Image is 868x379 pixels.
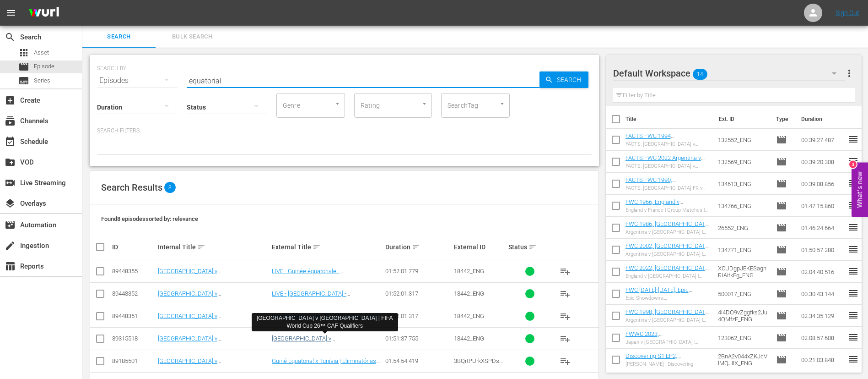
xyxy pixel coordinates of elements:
td: 02:08:57.608 [798,327,848,349]
div: Default Workspace [613,60,846,86]
div: External ID [454,243,506,251]
a: Discovering S1 EP2, [PERSON_NAME] (EN) [625,352,682,366]
td: 123062_ENG [714,327,772,349]
span: Automation [5,220,16,231]
span: Series [18,75,29,86]
div: Argentina v [GEOGRAPHIC_DATA] | Round of 16 | 1998 FIFA World Cup France™ | Full Match Replay [625,317,711,323]
button: playlist_add [554,260,576,282]
span: more_vert [844,68,855,79]
span: 3BQrtPUrkXSPDs5n6jgbUG_POR [454,357,506,371]
td: 132552_ENG [714,129,772,151]
span: Episode [776,288,787,299]
td: 00:39:08.856 [798,173,848,195]
span: reorder [848,310,859,321]
div: External Title [272,242,383,253]
div: Status [508,242,551,253]
th: Ext. ID [713,106,771,132]
span: Create [5,95,16,106]
button: playlist_add [554,328,576,350]
span: apps [18,47,29,58]
span: reorder [848,354,859,365]
span: sort [197,243,205,251]
div: 01:52:01.317 [385,313,451,319]
td: XCUDgpJEKESagnFJAitkFg_ENG [714,261,772,283]
span: reorder [848,134,859,145]
span: Search [88,32,150,42]
span: playlist_add [560,288,571,299]
button: playlist_add [554,350,576,372]
td: 00:39:27.487 [798,129,848,151]
span: playlist_add [560,266,571,277]
div: [GEOGRAPHIC_DATA] v [GEOGRAPHIC_DATA] | FIFA World Cup 26™ CAF Qualifiers [255,314,394,330]
div: FACTS: [GEOGRAPHIC_DATA] FR v [GEOGRAPHIC_DATA] | [GEOGRAPHIC_DATA] 90 [625,185,711,191]
td: 01:50:57.280 [798,239,848,261]
span: Asset [34,48,49,57]
div: FACTS: [GEOGRAPHIC_DATA] v [GEOGRAPHIC_DATA] | [GEOGRAPHIC_DATA] 2022 [625,163,711,169]
a: [GEOGRAPHIC_DATA] v [GEOGRAPHIC_DATA] | FIFA World Cup 26™ CAF Qualifiers(EN) [158,335,268,356]
span: Episode [776,266,787,277]
span: Overlays [5,198,16,209]
span: sort [528,243,537,251]
div: 89315518 [112,335,155,342]
a: FWC [DATE]-[DATE], Epic Showdowns: England v [GEOGRAPHIC_DATA] (EN) (FWC [DATE]-[DATE], Epic Show... [625,286,710,328]
div: England v [GEOGRAPHIC_DATA] | Quarter-finals | FIFA World Cup Qatar 2022™ | Full Match Replay [625,273,711,279]
button: Open [498,99,507,108]
a: [GEOGRAPHIC_DATA] v [GEOGRAPHIC_DATA] | FIFA World Cup 26™ CAF Qualifiers (PT) [158,357,268,378]
span: Schedule [5,136,16,147]
th: Duration [796,106,851,132]
div: 01:52:01.317 [385,290,451,297]
a: [GEOGRAPHIC_DATA] v [GEOGRAPHIC_DATA] | FIFA World Cup 26™ CAF Qualifiers (FR) [158,268,268,288]
span: menu [5,7,16,18]
div: 89185501 [112,357,155,364]
span: Series [34,76,50,85]
td: 2BnA2v044xZKJcVlMQJIlX_ENG [714,349,772,371]
div: Internal Title [158,242,269,253]
div: Argentina v [GEOGRAPHIC_DATA] | Quarter-finals | 1986 FIFA World Cup [GEOGRAPHIC_DATA]™ | Full Ma... [625,229,711,235]
span: reorder [848,178,859,189]
td: 00:21:03.848 [798,349,848,371]
span: reorder [848,266,859,277]
span: Episode [776,332,787,343]
a: Guiné Equatorial x Tunísia | Eliminatórias CAF da Copa do Mundo 26 [272,357,380,371]
div: Japan v [GEOGRAPHIC_DATA] | Quarter-final | FIFA Women's World Cup 2023 | Full Match Replay [625,339,711,345]
span: Episode [776,178,787,189]
button: Open [333,99,342,108]
div: England v France | Group Matches | 1966 FIFA World Cup [GEOGRAPHIC_DATA]™ | Full Match Replay [625,207,711,213]
a: FWC 1986, [GEOGRAPHIC_DATA] v [GEOGRAPHIC_DATA], Quarter-Finals - FMR (EN) [625,220,710,241]
button: Search [539,71,588,88]
span: Ingestion [5,240,16,251]
button: Open Feedback Widget [852,162,868,217]
button: playlist_add [554,283,576,305]
td: 134766_ENG [714,195,772,217]
a: [GEOGRAPHIC_DATA] v [GEOGRAPHIC_DATA] | FIFA World Cup 26™ CAF Qualifiers (IT) [158,290,268,311]
a: Sign Out [836,9,859,16]
span: 18442_ENG [454,335,484,342]
div: 01:54:54.419 [385,357,451,364]
a: [GEOGRAPHIC_DATA] v [GEOGRAPHIC_DATA] | FIFA World Cup 26™ CAF Qualifiers (FR) [158,313,268,333]
span: reorder [848,156,859,167]
span: Bulk Search [161,32,223,42]
span: Channels [5,115,16,126]
div: Episodes [97,68,178,93]
span: playlist_add [560,333,571,344]
a: FWC 1966, England v [GEOGRAPHIC_DATA] (EN) + on this day promo (FWC 1966, England v [GEOGRAPHIC_D... [625,198,707,233]
td: 500017_ENG [714,283,772,305]
a: FWWC 2023, [GEOGRAPHIC_DATA] v [GEOGRAPHIC_DATA] (EN) (FWWC 2023, [GEOGRAPHIC_DATA] v [GEOGRAPHIC... [625,330,693,379]
span: 18442_ENG [454,290,484,297]
span: Episode [18,61,29,72]
span: VOD [5,157,16,168]
div: Epic Showdowns: [GEOGRAPHIC_DATA] v [GEOGRAPHIC_DATA] [625,295,711,301]
span: Episode [776,310,787,321]
a: FACTS FWC 1990, [GEOGRAPHIC_DATA] v [GEOGRAPHIC_DATA] (EN) [625,176,693,197]
span: 8 [164,182,176,193]
td: 01:46:24.664 [798,217,848,239]
div: 89448352 [112,290,155,297]
span: 18442_ENG [454,313,484,319]
th: Title [625,106,713,132]
span: Found 8 episodes sorted by: relevance [101,215,198,222]
div: Duration [385,242,451,253]
div: 3 [849,160,857,168]
span: Search [5,32,16,43]
span: Episode [776,200,787,211]
div: [PERSON_NAME] | Discovering [625,361,711,367]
